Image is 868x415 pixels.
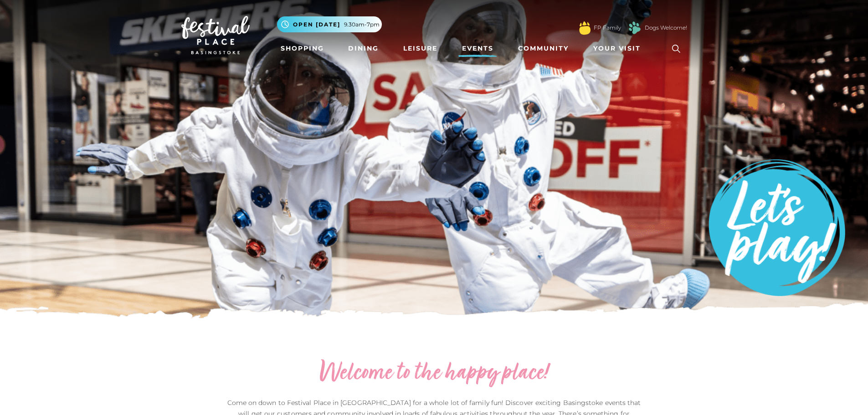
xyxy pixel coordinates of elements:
[293,20,340,29] span: Open [DATE]
[594,24,621,32] a: FP Family
[277,40,328,57] a: Shopping
[400,40,441,57] a: Leisure
[590,40,649,57] a: Your Visit
[593,44,641,53] span: Your Visit
[225,359,644,388] h2: Welcome to the happy place!
[344,20,380,29] span: 9.30am-7pm
[514,40,572,57] a: Community
[645,24,687,32] a: Dogs Welcome!
[181,16,250,54] img: Festival Place Logo
[344,40,382,57] a: Dining
[458,40,497,57] a: Events
[277,16,382,32] button: Open [DATE] 9.30am-7pm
